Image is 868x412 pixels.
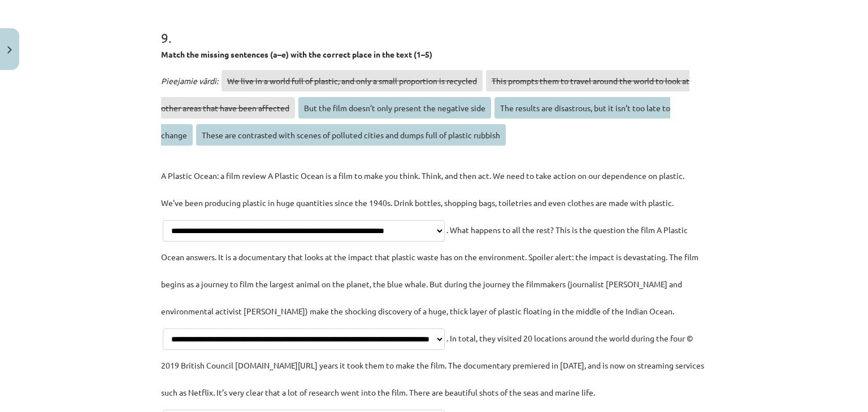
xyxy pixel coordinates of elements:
img: icon-close-lesson-0947bae3869378f0d4975bcd49f059093ad1ed9edebbc8119c70593378902aed.svg [7,46,12,54]
span: A Plastic Ocean: a film review A Plastic Ocean is a film to make you think. Think, and then act. ... [161,170,684,208]
strong: Match the missing sentences (a–e) with the correct place in the text (1–5) [161,49,432,59]
span: These are contrasted with scenes of polluted cities and dumps full of plastic rubbish [196,124,506,146]
span: We live in a world full of plastic, and only a small proportion is recycled [222,70,483,91]
span: . In total, they visited 20 locations around the world during the four © 2019 British Council [DO... [161,333,704,397]
h1: 9 . [161,10,707,45]
span: But the film doesn’t only present the negative side [298,97,491,119]
span: Pieejamie vārdi: [161,76,218,86]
